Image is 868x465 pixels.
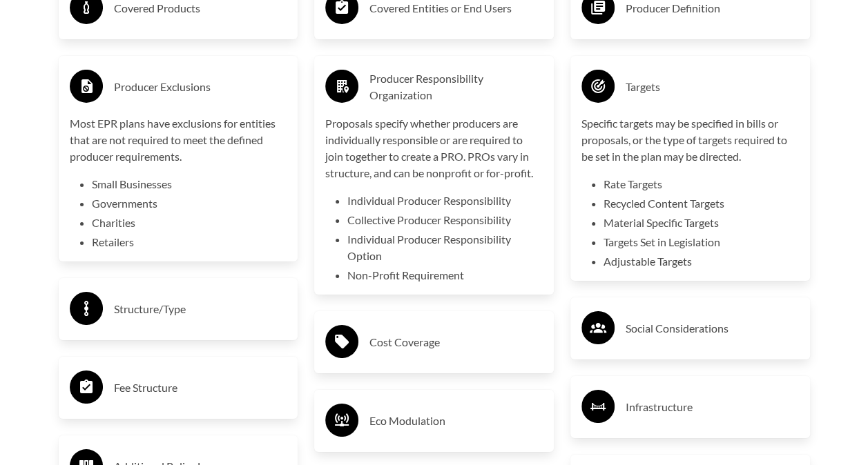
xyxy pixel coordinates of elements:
[604,215,799,231] li: Material Specific Targets
[604,176,799,192] li: Rate Targets
[114,377,287,399] h3: Fee Structure
[581,115,799,165] p: Specific targets may be specified in bills or proposals, or the type of targets required to be se...
[347,267,543,284] li: Non-Profit Requirement
[369,70,543,103] h3: Producer Responsibility Organization
[325,115,543,181] p: Proposals specify whether producers are individually responsible or are required to join together...
[604,234,799,250] li: Targets Set in Legislation
[347,231,543,264] li: Individual Producer Responsibility Option
[347,192,543,209] li: Individual Producer Responsibility
[604,253,799,270] li: Adjustable Targets
[114,76,287,98] h3: Producer Exclusions
[70,115,287,165] p: Most EPR plans have exclusions for entities that are not required to meet the defined producer re...
[347,212,543,228] li: Collective Producer Responsibility
[626,76,799,98] h3: Targets
[92,234,287,250] li: Retailers
[114,298,287,320] h3: Structure/Type
[92,176,287,192] li: Small Businesses
[369,410,543,432] h3: Eco Modulation
[604,195,799,212] li: Recycled Content Targets
[92,195,287,212] li: Governments
[92,215,287,231] li: Charities
[626,317,799,339] h3: Social Considerations
[626,396,799,418] h3: Infrastructure
[369,331,543,353] h3: Cost Coverage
